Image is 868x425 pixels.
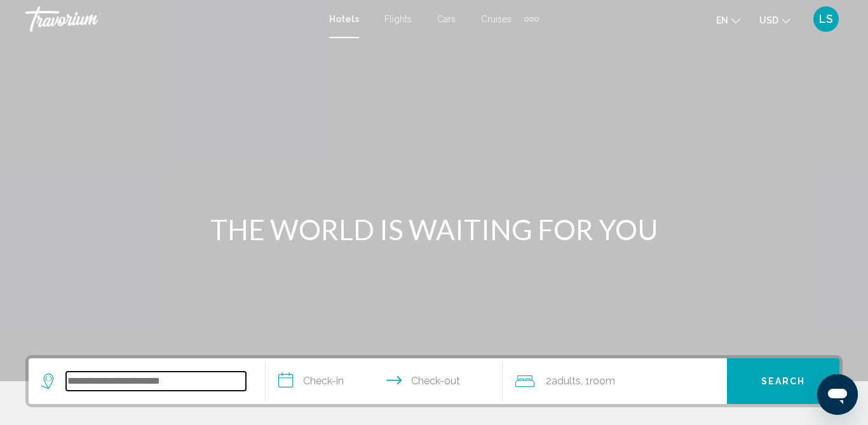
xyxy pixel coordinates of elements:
div: Search widget [29,358,839,404]
button: Search [727,358,839,404]
button: User Menu [810,6,843,32]
span: en [716,15,728,25]
a: Cruises [481,14,512,24]
button: Change currency [759,11,790,29]
button: Change language [716,11,740,29]
span: 2 [546,372,581,390]
span: Room [590,375,615,387]
span: Search [761,377,806,387]
span: USD [759,15,778,25]
iframe: Button to launch messaging window [817,374,858,415]
button: Travelers: 2 adults, 0 children [503,358,727,404]
span: LS [819,13,833,25]
a: Travorium [25,6,316,32]
a: Flights [384,14,412,24]
span: Adults [552,375,581,387]
h1: THE WORLD IS WAITING FOR YOU [196,213,672,246]
button: Extra navigation items [524,9,539,29]
a: Cars [437,14,456,24]
span: , 1 [581,372,615,390]
button: Check in and out dates [266,358,503,404]
a: Hotels [329,14,359,24]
